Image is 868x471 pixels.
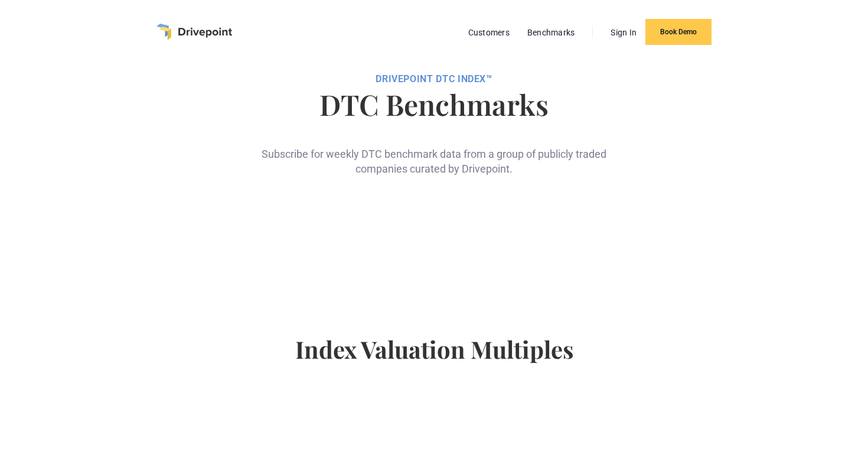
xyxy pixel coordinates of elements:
[645,19,712,45] a: Book Demo
[605,25,642,40] a: Sign In
[521,25,581,40] a: Benchmarks
[462,25,515,40] a: Customers
[188,90,680,118] h1: DTC Benchmarks
[257,128,611,176] div: Subscribe for weekly DTC benchmark data from a group of publicly traded companies curated by Driv...
[188,335,680,382] h4: Index Valuation Multiples
[156,24,232,40] a: home
[188,73,680,85] div: DRIVEPOiNT DTC Index™
[276,195,593,288] iframe: Form 0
